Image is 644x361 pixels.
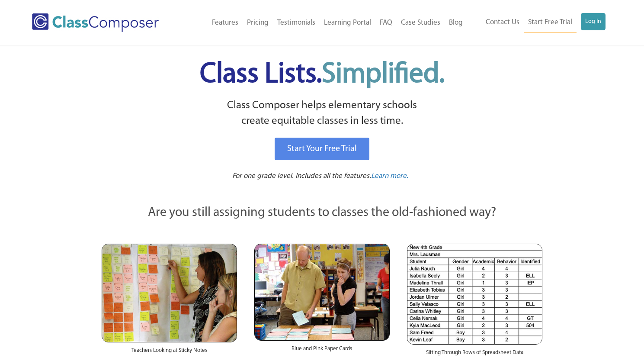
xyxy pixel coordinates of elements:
a: Log In [581,13,606,30]
a: Contact Us [481,13,524,32]
img: Blue and Pink Paper Cards [254,244,390,340]
img: Class Composer [32,13,159,32]
a: FAQ [375,13,397,32]
img: Spreadsheets [407,244,542,345]
nav: Header Menu [183,13,467,32]
span: For one grade level. Includes all the features. [232,172,371,180]
a: Case Studies [397,13,445,32]
p: Are you still assigning students to classes the old-fashioned way? [102,203,543,222]
p: Class Composer helps elementary schools create equitable classes in less time. [100,98,544,129]
span: Class Lists. [200,61,445,89]
a: Blog [445,13,467,32]
span: Start Your Free Trial [287,145,357,153]
a: Features [208,13,243,32]
nav: Header Menu [467,13,606,32]
a: Start Your Free Trial [275,138,369,160]
span: Simplified. [322,61,445,89]
a: Start Free Trial [524,13,577,32]
a: Learn more. [371,171,408,182]
a: Pricing [243,13,273,32]
a: Learning Portal [320,13,375,32]
span: Learn more. [371,172,408,180]
a: Testimonials [273,13,320,32]
img: Teachers Looking at Sticky Notes [102,244,237,342]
